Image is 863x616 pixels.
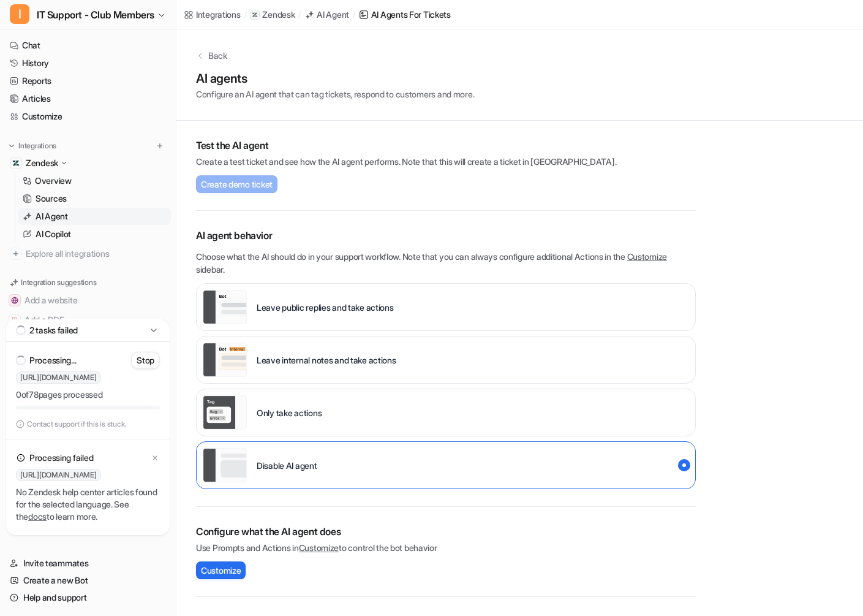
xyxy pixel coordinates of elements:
p: Only take actions [257,406,322,419]
a: Customize [5,108,171,125]
a: Customize [627,251,667,262]
p: 2 tasks failed [29,324,78,337]
div: live::disabled [196,389,696,436]
div: paused::disabled [196,441,696,489]
span: Create demo ticket [201,178,273,191]
p: Processing failed [29,452,93,464]
button: Integrations [5,140,60,152]
p: Stop [137,354,154,367]
a: Overview [18,172,171,189]
p: Overview [35,175,72,187]
button: Add a PDFAdd a PDF [5,310,171,330]
img: Disable AI agent [203,448,247,482]
div: Integrations [196,8,241,21]
p: AI Copilot [36,228,71,240]
button: Stop [131,352,160,369]
button: Create demo ticket [196,175,277,193]
p: Choose what the AI should do in your support workflow. Note that you can always configure additio... [196,250,696,276]
a: History [5,55,171,72]
a: Customize [299,542,339,553]
img: Add a website [11,297,18,304]
a: Sources [18,190,171,207]
p: Use Prompts and Actions in to control the bot behavior [196,541,696,554]
p: 0 of 78 pages processed [16,389,160,401]
img: Zendesk [12,159,20,167]
button: Customize [196,561,246,579]
p: Integration suggestions [21,277,96,288]
h1: AI agents [196,69,474,88]
p: Contact support if this is stuck. [27,419,126,429]
img: Add a PDF [11,316,18,324]
img: Leave internal notes and take actions [203,343,247,377]
a: Reports [5,72,171,89]
p: Back [208,49,227,62]
a: Chat [5,37,171,54]
span: I [10,4,29,24]
img: explore all integrations [10,248,22,260]
img: Only take actions [203,395,247,430]
a: AI Agent [18,208,171,225]
p: Leave public replies and take actions [257,301,394,314]
p: AI Agent [36,210,68,222]
span: Explore all integrations [26,244,166,264]
span: Customize [201,564,241,577]
h2: Test the AI agent [196,138,696,153]
a: Explore all integrations [5,245,171,262]
a: Invite teammates [5,555,171,572]
img: menu_add.svg [156,142,164,150]
p: Sources [36,192,67,205]
a: Zendesk [250,9,295,21]
div: AI Agents for tickets [371,8,451,21]
p: Processing... [29,354,76,367]
p: Zendesk [26,157,58,169]
a: Help and support [5,589,171,606]
button: Add a websiteAdd a website [5,291,171,310]
p: Zendesk [262,9,295,21]
span: IT Support - Club Members [37,6,154,23]
a: AI Copilot [18,226,171,243]
div: live::internal_reply [196,336,696,384]
a: Create a new Bot [5,572,171,589]
a: AI Agent [304,8,349,21]
div: No Zendesk help center articles found for the selected language. See the to learn more. [16,486,160,523]
p: AI agent behavior [196,228,696,243]
div: live::external_reply [196,283,696,331]
p: Configure an AI agent that can tag tickets, respond to customers and more. [196,88,474,101]
span: [URL][DOMAIN_NAME] [16,371,101,384]
a: Articles [5,90,171,107]
img: expand menu [7,142,16,150]
img: Leave public replies and take actions [203,290,247,324]
h2: Configure what the AI agent does [196,524,696,539]
span: / [244,9,247,20]
p: Integrations [18,141,56,151]
span: [URL][DOMAIN_NAME] [16,469,101,481]
a: docs [28,511,47,522]
p: Create a test ticket and see how the AI agent performs. Note that this will create a ticket in [G... [196,155,696,168]
a: AI Agents for tickets [359,8,451,21]
p: Disable AI agent [257,459,317,472]
a: Integrations [184,8,241,21]
div: AI Agent [317,8,349,21]
span: / [298,9,301,20]
span: / [353,9,355,20]
p: Leave internal notes and take actions [257,354,396,367]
